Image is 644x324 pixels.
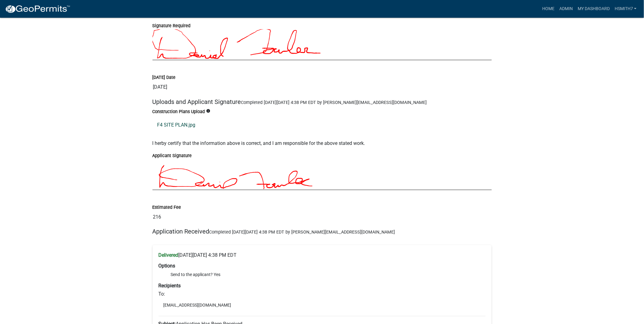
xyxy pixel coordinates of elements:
[575,3,612,15] a: My Dashboard
[153,118,492,132] a: F4 SITE PLAN.jpg
[159,283,181,289] strong: Recipients
[159,291,486,297] h6: To:
[153,98,492,105] h5: Uploads and Applicant Signature
[159,252,486,258] h6: [DATE][DATE] 4:38 PM EDT
[159,263,175,269] strong: Options
[153,159,346,190] img: 8Zrx5SvmaTjdtD0PVUTMAETMIExBOxc+tEwARMwARMwAROYikCW3i7plvGhcyfp5KlO4INNwARMwAQ2koCdy428rZ6UCZiACZ...
[153,205,181,210] label: Estimated Fee
[209,230,395,235] span: Completed [DATE][DATE] 4:38 PM EDT by [PERSON_NAME][EMAIL_ADDRESS][DOMAIN_NAME]
[153,24,191,28] label: Signature Required
[153,154,192,158] label: Applicant Signature
[540,3,557,15] a: Home
[171,272,486,278] li: Send to the applicant? Yes
[206,109,211,113] i: info
[153,228,492,235] h5: Application Received
[153,29,346,60] img: D8lqs6R4YVfYgAAAABJRU5ErkJggg==
[153,140,492,147] p: I herby certify that the information above is correct, and I am responsible for the above stated ...
[153,75,176,80] label: [DATE] Date
[557,3,575,15] a: Admin
[159,301,486,310] li: [EMAIL_ADDRESS][DOMAIN_NAME]
[153,110,205,114] label: Construction Plans Upload
[612,3,639,15] a: hsmith7
[159,252,178,258] strong: Delivered
[241,100,427,105] span: Completed [DATE][DATE] 4:38 PM EDT by [PERSON_NAME][EMAIL_ADDRESS][DOMAIN_NAME]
